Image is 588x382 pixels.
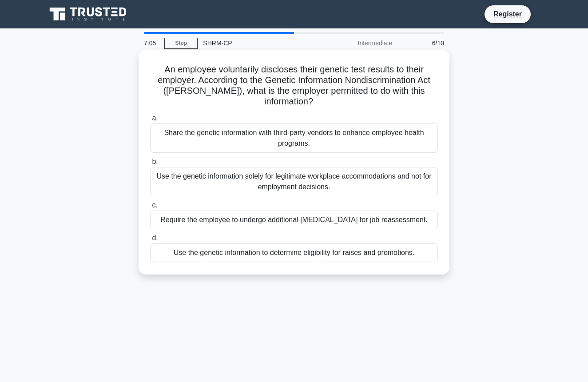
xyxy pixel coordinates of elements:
[164,38,198,49] a: Stop
[152,201,157,209] span: c.
[150,123,438,153] div: Share the genetic information with third-party vendors to enhance employee health programs.
[152,114,158,122] span: a.
[150,243,438,262] div: Use the genetic information to determine eligibility for raises and promotions.
[150,211,438,229] div: Require the employee to undergo additional [MEDICAL_DATA] for job reassessment.
[152,234,158,242] span: d.
[320,34,397,52] div: Intermediate
[152,158,158,165] span: b.
[488,8,527,20] a: Register
[150,167,438,196] div: Use the genetic information solely for legitimate workplace accommodations and not for employment...
[397,34,449,52] div: 6/10
[198,34,320,52] div: SHRM-CP
[139,34,164,52] div: 7:05
[149,64,439,107] h5: An employee voluntarily discloses their genetic test results to their employer. According to the ...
